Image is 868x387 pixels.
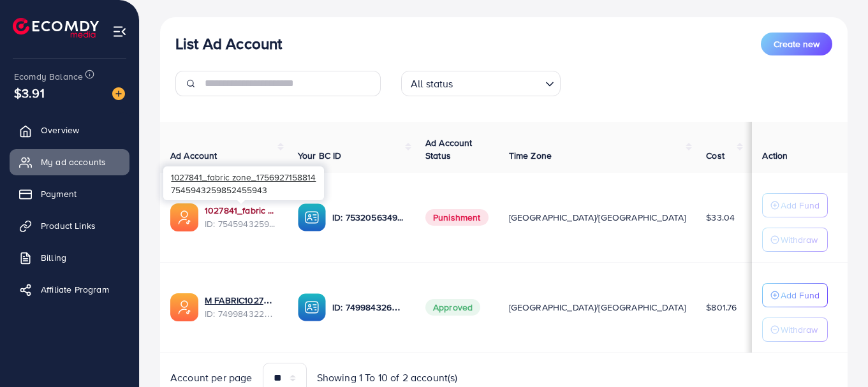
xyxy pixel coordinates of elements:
[762,149,788,162] span: Action
[401,71,561,96] div: Search for option
[762,318,828,342] button: Withdraw
[205,204,277,217] a: 1027841_fabric zone_1756927158814
[457,72,540,93] input: Search for option
[332,300,405,315] p: ID: 7499843263839502337
[10,149,129,175] a: My ad accounts
[10,245,129,270] a: Billing
[14,70,83,83] span: Ecomdy Balance
[781,288,820,303] p: Add Fund
[509,149,552,162] span: Time Zone
[13,18,99,38] img: logo
[10,181,129,207] a: Payment
[41,283,109,296] span: Affiliate Program
[781,322,818,337] p: Withdraw
[509,211,686,224] span: [GEOGRAPHIC_DATA]/[GEOGRAPHIC_DATA]
[41,219,96,232] span: Product Links
[781,198,820,213] p: Add Fund
[762,228,828,252] button: Withdraw
[41,251,66,264] span: Billing
[41,124,79,136] span: Overview
[425,209,489,226] span: Punishment
[10,117,129,143] a: Overview
[332,210,405,225] p: ID: 7532056349082025991
[762,193,828,217] button: Add Fund
[171,171,316,183] span: 1027841_fabric zone_1756927158814
[112,87,125,100] img: image
[205,294,277,320] div: <span class='underline'>M FABRIC1027841_MEEZAN_1746193384004</span></br>7499843229932601362
[170,203,198,231] img: ic-ads-acc.e4c84228.svg
[425,136,473,162] span: Ad Account Status
[706,301,737,314] span: $801.76
[706,149,725,162] span: Cost
[205,294,277,307] a: M FABRIC1027841_MEEZAN_1746193384004
[205,307,277,320] span: ID: 7499843229932601362
[41,156,106,168] span: My ad accounts
[781,232,818,247] p: Withdraw
[425,299,480,316] span: Approved
[762,283,828,307] button: Add Fund
[408,75,456,93] span: All status
[41,187,77,200] span: Payment
[112,24,127,39] img: menu
[170,293,198,321] img: ic-ads-acc.e4c84228.svg
[774,38,820,50] span: Create new
[205,217,277,230] span: ID: 7545943259852455943
[298,203,326,231] img: ic-ba-acc.ded83a64.svg
[10,277,129,302] a: Affiliate Program
[298,149,342,162] span: Your BC ID
[317,370,458,385] span: Showing 1 To 10 of 2 account(s)
[170,370,253,385] span: Account per page
[509,301,686,314] span: [GEOGRAPHIC_DATA]/[GEOGRAPHIC_DATA]
[10,213,129,238] a: Product Links
[163,166,324,200] div: 7545943259852455943
[175,34,282,53] h3: List Ad Account
[761,33,832,55] button: Create new
[170,149,217,162] span: Ad Account
[14,84,45,102] span: $3.91
[814,330,858,377] iframe: Chat
[706,211,735,224] span: $33.04
[298,293,326,321] img: ic-ba-acc.ded83a64.svg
